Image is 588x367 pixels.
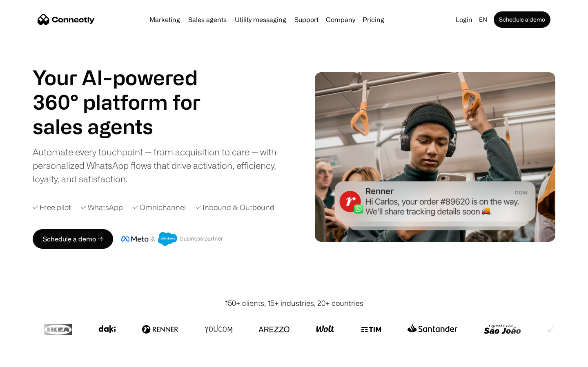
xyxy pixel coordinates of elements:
[8,352,49,364] aside: Language selected: English
[476,14,492,25] div: en
[323,14,358,25] div: Company
[81,202,123,213] div: ✓ WhatsApp
[452,14,476,25] a: Login
[16,353,49,364] ul: Language list
[494,11,550,28] a: Schedule a demo
[33,145,290,186] div: Automate every touchpoint — from acquisition to care — with personalized WhatsApp flows that driv...
[33,65,220,114] h1: Your AI-powered 360° platform for
[121,232,223,246] img: Meta and Salesforce business partner badge.
[146,16,183,23] a: Marketing
[133,202,186,213] div: ✓ Omnichannel
[479,14,487,25] div: en
[33,202,71,213] div: ✓ Free pilot
[33,114,220,139] div: carousel
[33,114,220,139] h1: sales agents
[232,16,290,23] a: Utility messaging
[33,229,113,249] a: Schedule a demo →
[196,202,274,213] div: ✓ Inbound & Outbound
[291,16,322,23] a: Support
[38,13,95,26] a: home
[225,298,363,309] div: 150+ clients, 15+ industries, 20+ countries
[326,14,355,25] div: Company
[185,16,230,23] a: Sales agents
[359,16,388,23] a: Pricing
[33,114,220,139] div: 1 of 4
